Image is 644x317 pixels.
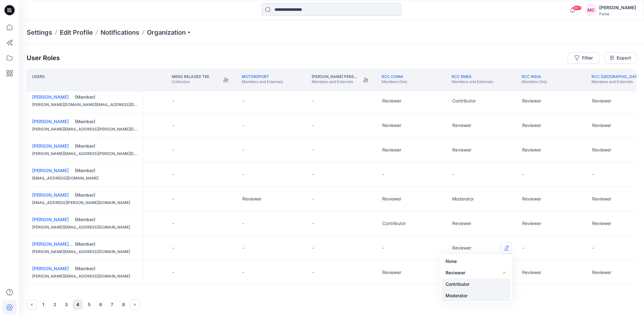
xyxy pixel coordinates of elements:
[452,122,471,129] p: Reviewer
[592,79,641,84] p: Members and Externals
[452,147,471,153] p: Reviewer
[312,98,314,104] p: -
[60,28,93,37] a: Edit Profile
[61,299,71,310] button: 3
[242,98,244,104] p: -
[522,122,541,129] p: Reviewer
[172,98,174,104] p: -
[592,220,611,227] p: Reviewer
[522,220,541,227] p: Reviewer
[522,171,524,178] p: -
[27,54,60,62] p: User Roles
[84,299,94,310] button: 5
[452,245,471,251] p: Reviewer
[242,220,244,227] p: -
[382,196,401,202] p: Reviewer
[312,196,314,202] p: -
[452,98,476,104] p: Contributor
[172,79,209,84] p: Collection
[242,245,244,251] p: -
[585,4,597,16] div: MC
[32,266,69,271] a: [PERSON_NAME]
[382,98,401,104] p: Reviewer
[242,74,269,79] a: Motorsport
[172,122,174,129] p: -
[32,192,69,198] a: [PERSON_NAME]
[312,74,357,79] p: [PERSON_NAME] Personal Zone
[75,216,138,223] div: (Member)
[172,196,174,202] p: -
[32,168,69,173] a: [PERSON_NAME]
[312,79,357,84] p: Members and Externals
[442,267,510,278] button: Reviewer
[592,245,594,251] p: -
[32,151,138,157] div: [PERSON_NAME][EMAIL_ADDRESS][PERSON_NAME][DOMAIN_NAME]
[522,245,524,251] p: -
[50,299,60,310] button: 2
[382,220,406,227] p: Contributor
[522,196,541,202] p: Reviewer
[32,273,138,279] div: [PERSON_NAME][EMAIL_ADDRESS][DOMAIN_NAME]
[360,74,371,86] button: Join
[242,269,244,276] p: -
[32,249,138,255] div: [PERSON_NAME][EMAIL_ADDRESS][DOMAIN_NAME]
[312,147,314,153] p: -
[172,245,174,251] p: -
[75,94,138,100] div: (Member)
[32,224,138,230] div: [PERSON_NAME][EMAIL_ADDRESS][DOMAIN_NAME]
[32,143,69,149] a: [PERSON_NAME]
[312,122,314,129] p: -
[605,52,636,64] a: Export
[592,196,611,202] p: Reviewer
[452,79,493,84] p: Members and Externals
[592,171,594,178] p: -
[452,74,472,79] a: RCC EMEA
[382,79,407,84] p: Members Only
[75,118,138,125] div: (Member)
[452,171,454,178] p: -
[452,196,474,202] p: Moderator
[172,171,174,178] p: -
[32,102,138,108] div: [PERSON_NAME][DOMAIN_NAME][EMAIL_ADDRESS][DOMAIN_NAME]
[75,167,138,174] div: (Member)
[172,220,174,227] p: -
[100,28,139,37] p: Notifications
[32,119,69,124] a: [PERSON_NAME]
[382,122,401,129] p: Reviewer
[312,245,314,251] p: -
[32,241,88,247] a: [PERSON_NAME] Falguere
[382,269,401,276] p: Reviewer
[592,269,611,276] p: Reviewer
[572,5,582,11] span: 99+
[382,74,403,79] a: RCC China
[27,28,52,37] p: Settings
[599,4,636,11] div: [PERSON_NAME]
[522,74,541,79] a: RCC India
[522,79,547,84] p: Members Only
[38,299,48,310] button: 1
[32,175,138,181] div: [EMAIL_ADDRESS][DOMAIN_NAME]
[522,269,541,276] p: Reviewer
[522,98,541,104] p: Reviewer
[172,269,174,276] p: -
[442,278,510,290] button: Contributor
[522,147,541,153] p: Reviewer
[32,200,138,206] div: [EMAIL_ADDRESS][PERSON_NAME][DOMAIN_NAME]
[242,171,244,178] p: -
[172,74,209,79] p: Mens relaxed tee
[312,269,314,276] p: -
[242,196,261,202] p: Reviewer
[242,147,244,153] p: -
[95,299,106,310] button: 6
[118,299,128,310] button: 8
[592,122,611,129] p: Reviewer
[599,11,636,16] div: Puma
[32,126,138,132] div: [PERSON_NAME][EMAIL_ADDRESS][PERSON_NAME][DOMAIN_NAME]
[220,74,232,86] button: Join
[32,94,69,100] a: [PERSON_NAME]
[442,290,510,301] button: Moderator
[382,245,384,251] p: -
[442,256,510,267] button: None
[501,242,512,254] button: Edit Role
